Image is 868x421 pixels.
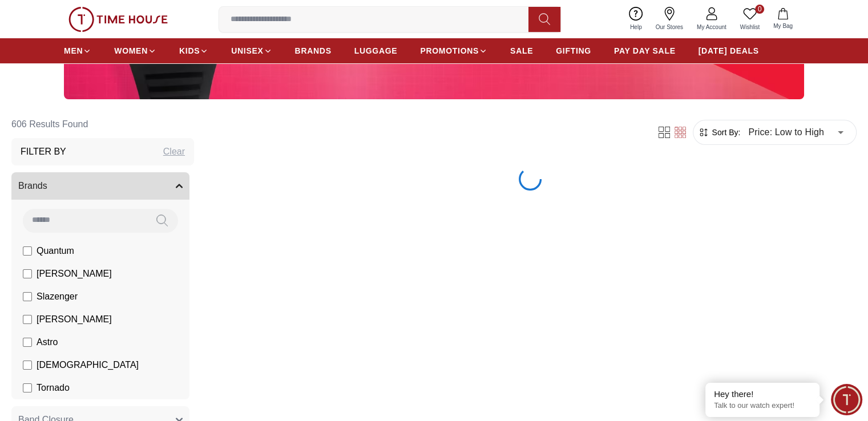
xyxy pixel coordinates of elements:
a: LUGGAGE [354,41,398,61]
button: Brands [11,172,189,200]
span: My Bag [769,22,797,30]
span: PROMOTIONS [420,45,479,56]
span: LUGGAGE [354,45,398,56]
span: MEN [64,45,83,56]
span: [DEMOGRAPHIC_DATA] [37,358,139,372]
span: [PERSON_NAME] [37,267,112,281]
div: Price: Low to High [740,116,851,148]
a: SALE [510,41,533,61]
span: [PERSON_NAME] [37,313,112,326]
span: GIFTING [556,45,591,56]
h6: 606 Results Found [11,111,194,138]
span: Sort By: [709,127,740,138]
input: Quantum [23,246,32,256]
a: MEN [64,41,91,61]
span: Astro [37,335,58,349]
a: KIDS [179,41,208,61]
div: Hey there! [714,388,811,400]
a: GIFTING [556,41,591,61]
a: PAY DAY SALE [614,41,676,61]
input: [DEMOGRAPHIC_DATA] [23,361,32,370]
a: PROMOTIONS [420,41,487,61]
button: Sort By: [698,127,740,138]
input: Astro [23,338,32,347]
div: Chat Widget [831,384,862,415]
span: PAY DAY SALE [614,45,676,56]
a: [DATE] DEALS [699,41,759,61]
span: Wishlist [736,23,764,31]
span: [DATE] DEALS [699,45,759,56]
p: Talk to our watch expert! [714,401,811,411]
span: SALE [510,45,533,56]
div: Clear [163,145,185,159]
span: KIDS [179,45,200,56]
span: Slazenger [37,290,78,303]
span: Quantum [37,244,74,258]
span: WOMEN [114,45,148,56]
span: 0 [755,5,764,14]
button: My Bag [766,6,800,33]
span: Help [625,23,647,31]
a: Our Stores [649,5,690,34]
h3: Filter By [21,145,66,159]
span: Brands [18,179,47,193]
a: UNISEX [231,41,272,61]
span: Our Stores [651,23,688,31]
input: Slazenger [23,292,32,301]
a: 0Wishlist [733,5,766,34]
span: UNISEX [231,45,263,56]
img: ... [68,7,168,32]
span: My Account [692,23,731,31]
a: BRANDS [295,41,332,61]
input: [PERSON_NAME] [23,269,32,278]
span: Tornado [37,381,70,395]
a: WOMEN [114,41,156,61]
input: [PERSON_NAME] [23,315,32,324]
span: BRANDS [295,45,332,56]
a: Help [623,5,649,34]
input: Tornado [23,383,32,392]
